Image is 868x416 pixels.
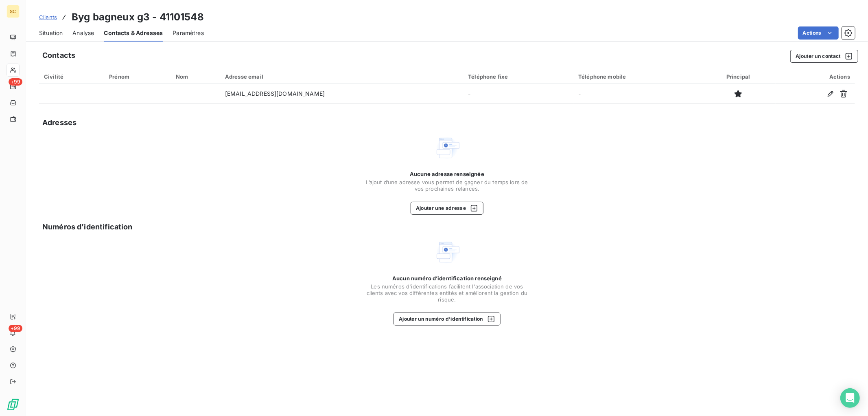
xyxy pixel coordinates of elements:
div: Adresse email [225,73,458,80]
td: [EMAIL_ADDRESS][DOMAIN_NAME] [220,84,463,103]
a: Clients [39,13,57,21]
div: Nom [176,73,215,80]
div: Prénom [109,73,166,80]
span: +99 [9,325,22,332]
h3: Byg bagneux g3 - 41101548 [72,10,204,24]
span: Aucune adresse renseignée [410,171,484,177]
span: Les numéros d'identifications facilitent l'association de vos clients avec vos différentes entité... [366,283,529,303]
div: Open Intercom Messenger [840,388,860,408]
img: Logo LeanPay [7,398,20,411]
div: Téléphone mobile [578,73,696,80]
span: Paramètres [173,29,204,37]
img: Empty state [434,239,460,265]
button: Ajouter un contact [790,50,858,63]
button: Ajouter un numéro d’identification [394,313,501,326]
span: +99 [9,78,22,86]
h5: Adresses [42,117,77,128]
span: L’ajout d’une adresse vous permet de gagner du temps lors de vos prochaines relances. [366,179,529,192]
h5: Contacts [42,50,75,61]
a: +99 [7,80,19,93]
td: - [573,84,701,103]
div: Principal [706,73,771,80]
h5: Numéros d’identification [42,221,133,233]
div: Actions [781,73,850,80]
img: Empty state [434,135,460,161]
span: Clients [39,14,57,20]
button: Ajouter une adresse [411,202,483,215]
span: Situation [39,29,63,37]
div: SC [7,5,20,18]
div: Téléphone fixe [468,73,568,80]
span: Analyse [72,29,94,37]
span: Aucun numéro d’identification renseigné [392,275,502,282]
div: Civilité [44,73,99,80]
span: Contacts & Adresses [104,29,163,37]
td: - [463,84,573,103]
button: Actions [798,26,839,40]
